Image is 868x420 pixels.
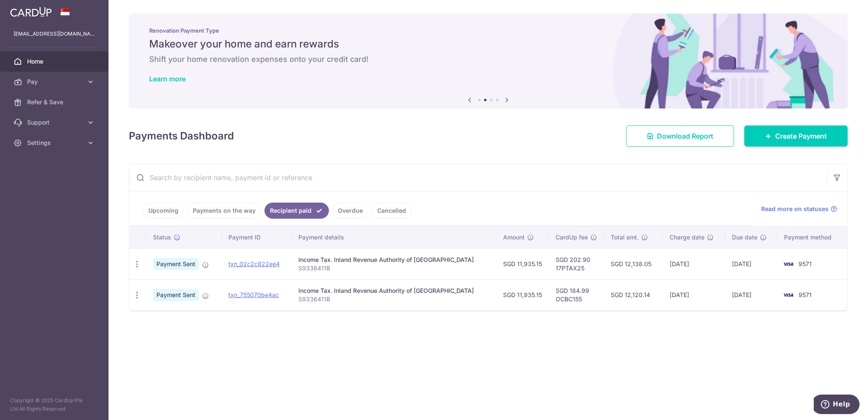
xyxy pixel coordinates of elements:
[187,203,261,219] a: Payments on the way
[143,203,184,219] a: Upcoming
[372,203,412,219] a: Cancelled
[228,260,280,267] a: txn_02c2c822ee4
[149,54,827,64] h6: Shift your home renovation expenses onto your credit card!
[556,233,588,242] span: CardUp fee
[732,233,757,242] span: Due date
[725,248,777,279] td: [DATE]
[798,291,812,298] span: 9571
[604,248,663,279] td: SGD 12,138.05
[777,226,847,248] th: Payment method
[264,203,329,219] a: Recipient paid
[663,248,725,279] td: [DATE]
[27,78,83,86] span: Pay
[744,125,848,147] a: Create Payment
[298,264,490,273] p: S9336411B
[129,164,827,191] input: Search by recipient name, payment id or reference
[27,57,83,66] span: Home
[129,14,848,108] img: Renovation banner
[298,295,490,303] p: S9336411B
[663,279,725,310] td: [DATE]
[27,118,83,127] span: Support
[27,139,83,147] span: Settings
[149,75,186,83] a: Learn more
[153,258,199,270] span: Payment Sent
[149,27,827,34] p: Renovation Payment Type
[10,7,52,17] img: CardUp
[27,98,83,106] span: Refer & Save
[222,226,292,248] th: Payment ID
[503,233,525,242] span: Amount
[780,259,797,269] img: Bank Card
[626,125,734,147] a: Download Report
[228,291,279,298] a: txn_755070be4ac
[549,279,604,310] td: SGD 184.99 OCBC155
[604,279,663,310] td: SGD 12,120.14
[761,205,829,213] span: Read more on statuses
[298,256,490,264] div: Income Tax. Inland Revenue Authority of [GEOGRAPHIC_DATA]
[332,203,368,219] a: Overdue
[670,233,704,242] span: Charge date
[292,226,496,248] th: Payment details
[775,131,827,141] span: Create Payment
[761,205,837,213] a: Read more on statuses
[798,260,812,267] span: 9571
[149,37,827,51] h5: Makeover your home and earn rewards
[814,395,860,416] iframe: Opens a widget where you can find more information
[14,30,95,38] p: [EMAIL_ADDRESS][DOMAIN_NAME]
[725,279,777,310] td: [DATE]
[496,279,549,310] td: SGD 11,935.15
[657,131,713,141] span: Download Report
[549,248,604,279] td: SGD 202.90 17PTAX25
[153,233,171,242] span: Status
[298,286,490,295] div: Income Tax. Inland Revenue Authority of [GEOGRAPHIC_DATA]
[780,290,797,300] img: Bank Card
[496,248,549,279] td: SGD 11,935.15
[129,128,234,144] h4: Payments Dashboard
[153,289,199,301] span: Payment Sent
[611,233,639,242] span: Total amt.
